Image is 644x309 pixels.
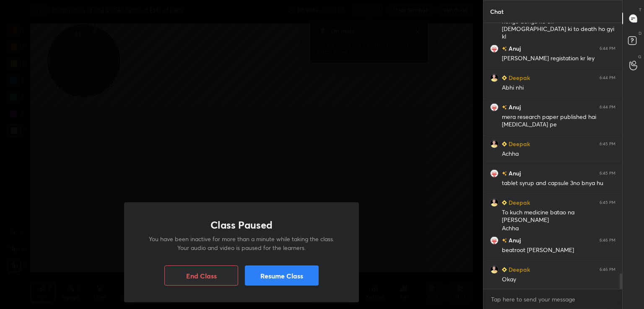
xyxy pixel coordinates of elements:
h6: Anuj [507,236,521,245]
p: You have been inactive for more than a minute while taking the class. Your audio and video is pau... [144,234,339,252]
div: 6:45 PM [600,200,615,205]
div: 6:46 PM [600,267,615,272]
img: b9ca13683d92495f90400fd7afae43a0.jpg [490,103,499,111]
p: G [638,54,641,60]
p: T [639,7,641,13]
img: b9ca13683d92495f90400fd7afae43a0.jpg [490,169,499,178]
div: Okay [502,276,615,284]
h1: Class Paused [210,219,273,231]
img: d40200293e2242c98b46295ca579e90b.jpg [490,74,499,82]
img: d40200293e2242c98b46295ca579e90b.jpg [490,198,499,207]
h6: Deepak [507,198,530,207]
div: 6:44 PM [600,75,615,80]
div: Achha [502,150,615,158]
div: 6:44 PM [600,105,615,110]
div: grid [483,23,622,289]
img: no-rating-badge.077c3623.svg [502,171,507,176]
button: End Class [164,265,238,286]
img: d40200293e2242c98b46295ca579e90b.jpg [490,140,499,148]
img: d40200293e2242c98b46295ca579e90b.jpg [490,265,499,274]
h6: Anuj [507,44,521,53]
p: Chat [483,0,510,23]
img: no-rating-badge.077c3623.svg [502,46,507,51]
div: tablet syrup and capsule 3no bnya hu [502,179,615,188]
img: no-rating-badge.077c3623.svg [502,105,507,110]
img: b9ca13683d92495f90400fd7afae43a0.jpg [490,236,499,245]
div: beatroot [PERSON_NAME] [502,246,615,255]
div: 6:45 PM [600,171,615,176]
h6: Deepak [507,73,530,82]
div: Mere gaon mein km se km 150 merij honge dengu ke ek [DEMOGRAPHIC_DATA] ki to death ho gyi kl [502,10,615,41]
h6: Deepak [507,265,530,274]
div: 6:44 PM [600,46,615,51]
img: no-rating-badge.077c3623.svg [502,238,507,243]
h6: Deepak [507,139,530,148]
div: 6:46 PM [600,238,615,243]
div: Achha [502,224,615,233]
p: D [639,30,641,36]
button: Resume Class [245,265,319,286]
img: b9ca13683d92495f90400fd7afae43a0.jpg [490,44,499,53]
img: Learner_Badge_beginner_1_8b307cf2a0.svg [502,75,507,80]
h6: Anuj [507,169,521,178]
img: Learner_Badge_beginner_1_8b307cf2a0.svg [502,142,507,147]
img: Learner_Badge_beginner_1_8b307cf2a0.svg [502,200,507,205]
div: Abhi nhi [502,84,615,92]
div: 6:45 PM [600,142,615,147]
img: Learner_Badge_beginner_1_8b307cf2a0.svg [502,267,507,272]
div: mera research paper published hai [MEDICAL_DATA] pe [502,113,615,129]
h6: Anuj [507,103,521,111]
div: [PERSON_NAME] registation kr ley [502,54,615,63]
div: To kuch medicine batao na [PERSON_NAME] [502,209,615,224]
